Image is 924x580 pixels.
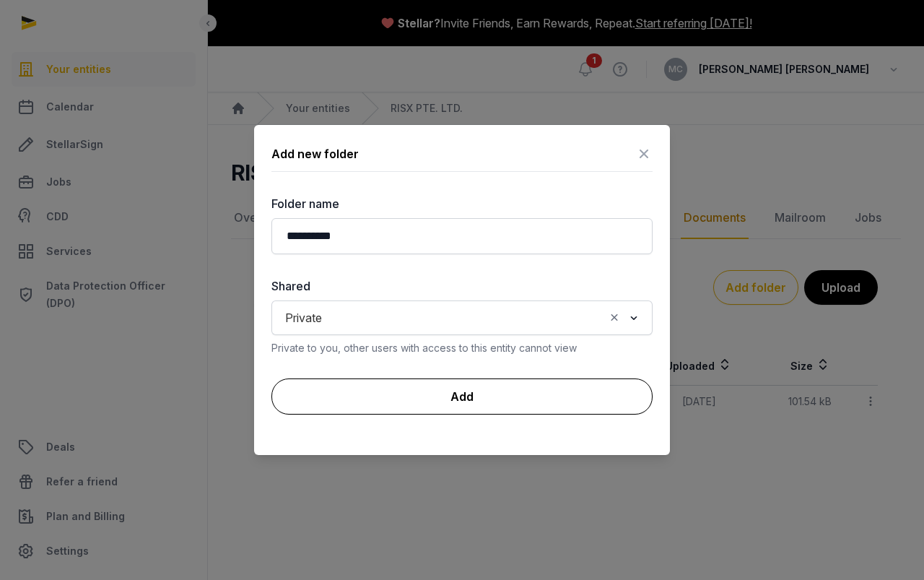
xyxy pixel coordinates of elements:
label: Shared [271,277,653,295]
input: Search for option [328,308,604,328]
button: Add [271,378,653,415]
iframe: Chat Widget [852,511,924,580]
div: Add new folder [271,145,359,163]
span: Private [282,308,326,328]
div: Private to you, other users with access to this entity cannot view [271,341,653,355]
label: Folder name [271,195,653,212]
button: Clear Selected [608,308,621,328]
div: Search for option [279,305,645,331]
